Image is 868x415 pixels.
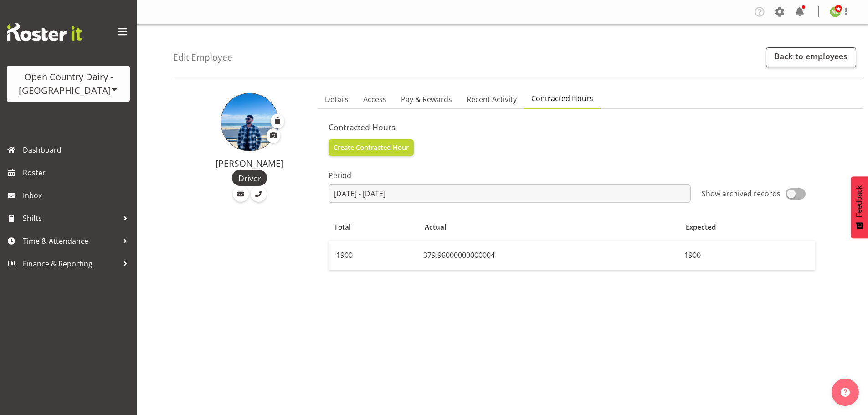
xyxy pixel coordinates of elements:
[23,166,132,179] span: Roster
[173,52,232,62] h4: Edit Employee
[334,143,409,153] span: Create Contracted Hour
[334,222,351,232] span: Total
[329,241,420,270] td: 1900
[251,186,267,202] a: Call Employee
[363,94,386,105] span: Access
[702,188,786,199] span: Show archived records
[238,172,261,184] span: Driver
[830,6,841,17] img: nicole-lloyd7454.jpg
[425,222,446,232] span: Actual
[329,139,414,156] button: Create Contracted Hour
[686,222,716,232] span: Expected
[401,94,452,105] span: Pay & Rewards
[841,388,850,397] img: help-xxl-2.png
[329,170,691,181] label: Period
[23,189,132,202] span: Inbox
[23,257,118,271] span: Finance & Reporting
[221,93,279,151] img: gagandeep-singh4d7a3a6934190d8a8fbfcf0653a88b58.png
[766,47,856,67] a: Back to employees
[329,184,691,203] input: Click to select...
[329,122,852,132] h5: Contracted Hours
[467,94,517,105] span: Recent Activity
[7,23,82,41] img: Rosterit website logo
[325,94,349,105] span: Details
[233,186,249,202] a: Email Employee
[23,143,132,157] span: Dashboard
[420,241,681,270] td: 379.96000000000004
[531,93,593,104] span: Contracted Hours
[855,185,863,217] span: Feedback
[23,211,118,225] span: Shifts
[16,70,121,97] div: Open Country Dairy - [GEOGRAPHIC_DATA]
[681,241,815,270] td: 1900
[192,159,307,169] h4: [PERSON_NAME]
[23,234,118,248] span: Time & Attendance
[851,176,868,238] button: Feedback - Show survey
